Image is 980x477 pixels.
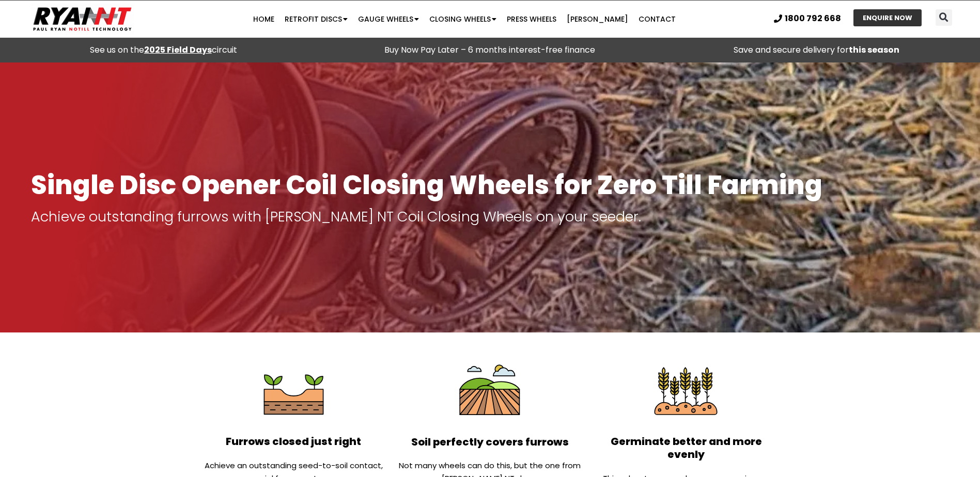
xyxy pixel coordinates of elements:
[190,9,739,29] nav: Menu
[774,14,841,23] a: 1800 792 668
[633,9,681,29] a: Contact
[332,43,648,57] p: Buy Now Pay Later – 6 months interest-free finance
[453,356,527,430] img: Soil tilthed perfectly over furrows
[424,9,502,29] a: Closing Wheels
[863,14,912,21] span: ENQUIRE NOW
[649,356,723,430] img: Better and more even germination
[593,435,779,462] p: Germinate better and more evenly
[936,9,952,26] div: Search
[853,9,922,26] a: ENQUIRE NOW
[257,356,331,430] img: Not too tight… Just right
[397,435,583,449] p: Soil perfectly covers furrows
[562,9,633,29] a: [PERSON_NAME]
[31,171,949,199] h1: Single Disc Opener Coil Closing Wheels for Zero Till Farming
[849,44,899,56] strong: this season
[659,43,975,57] p: Save and secure delivery for
[144,44,212,56] a: 2025 Field Days
[31,210,949,224] p: Achieve outstanding furrows with [PERSON_NAME] NT Coil Closing Wheels on your seeder.
[785,14,841,23] span: 1800 792 668
[248,9,279,29] a: Home
[502,9,562,29] a: Press Wheels
[201,435,387,449] p: Furrows closed just right
[353,9,424,29] a: Gauge Wheels
[279,9,353,29] a: Retrofit Discs
[5,43,321,57] div: See us on the circuit
[31,3,134,35] img: Ryan NT logo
